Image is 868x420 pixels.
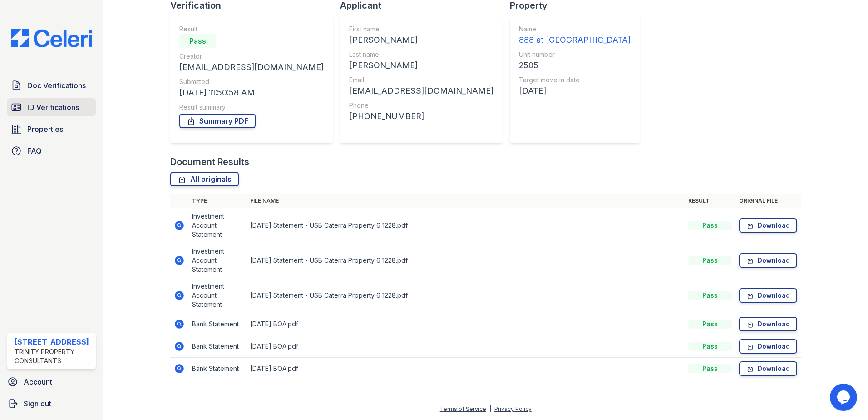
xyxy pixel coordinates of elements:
div: 888 at [GEOGRAPHIC_DATA] [519,34,631,46]
a: Sign out [4,395,99,413]
a: Terms of Service [440,405,486,412]
div: [STREET_ADDRESS] [15,336,92,347]
td: [DATE] Statement - USB Caterra Property 6 1228.pdf [247,208,685,243]
td: [DATE] Statement - USB Caterra Property 6 1228.pdf [247,243,685,278]
div: Pass [688,342,732,351]
div: Pass [688,256,732,265]
span: FAQ [27,145,42,156]
div: [EMAIL_ADDRESS][DOMAIN_NAME] [179,61,324,74]
span: Sign out [24,398,51,409]
a: Download [739,361,797,376]
div: Email [349,75,493,85]
a: Summary PDF [179,114,256,128]
div: 2505 [519,59,631,72]
th: Type [188,194,247,208]
span: Doc Verifications [27,80,86,91]
th: File name [247,194,685,208]
a: Privacy Policy [494,405,532,412]
div: Result [179,25,324,34]
a: Download [739,317,797,331]
th: Original file [735,194,801,208]
div: Pass [688,291,732,300]
td: Bank Statement [188,313,247,335]
div: [PHONE_NUMBER] [349,110,493,123]
a: All originals [170,172,239,186]
div: | [489,405,491,412]
img: CE_Logo_Blue-a8612792a0a2168367f1c8372b55b34899dd931a85d93a1a3d3e32e68fde9ad4.png [4,29,99,47]
div: [DATE] [519,85,631,97]
a: Download [739,339,797,354]
div: Creator [179,52,324,61]
a: Doc Verifications [7,76,96,95]
a: Download [739,218,797,233]
th: Result [685,194,735,208]
div: [PERSON_NAME] [349,34,493,46]
td: Bank Statement [188,358,247,380]
span: Account [24,376,52,387]
div: Pass [688,320,732,329]
div: Submitted [179,77,324,86]
div: Name [519,25,631,34]
div: Last name [349,50,493,59]
div: Document Results [170,155,249,168]
div: Phone [349,101,493,110]
div: Trinity Property Consultants [15,347,92,365]
td: [DATE] BOA.pdf [247,335,685,358]
td: Investment Account Statement [188,278,247,313]
div: Pass [688,364,732,373]
a: Download [739,288,797,303]
div: Result summary [179,103,324,112]
div: Unit number [519,50,631,59]
a: FAQ [7,142,96,160]
td: Investment Account Statement [188,243,247,278]
td: [DATE] Statement - USB Caterra Property 6 1228.pdf [247,278,685,313]
a: Name 888 at [GEOGRAPHIC_DATA] [519,25,631,46]
a: Download [739,253,797,268]
div: [EMAIL_ADDRESS][DOMAIN_NAME] [349,85,493,97]
div: [DATE] 11:50:58 AM [179,86,324,99]
div: Target move in date [519,75,631,85]
td: [DATE] BOA.pdf [247,358,685,380]
span: Properties [27,124,63,135]
div: Pass [179,34,216,48]
td: Bank Statement [188,335,247,358]
iframe: chat widget [830,384,859,411]
td: Investment Account Statement [188,208,247,243]
span: ID Verifications [27,102,79,113]
div: First name [349,25,493,34]
div: [PERSON_NAME] [349,59,493,72]
a: Properties [7,120,96,138]
a: Account [4,373,99,391]
div: Pass [688,221,732,230]
a: ID Verifications [7,98,96,116]
td: [DATE] BOA.pdf [247,313,685,335]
